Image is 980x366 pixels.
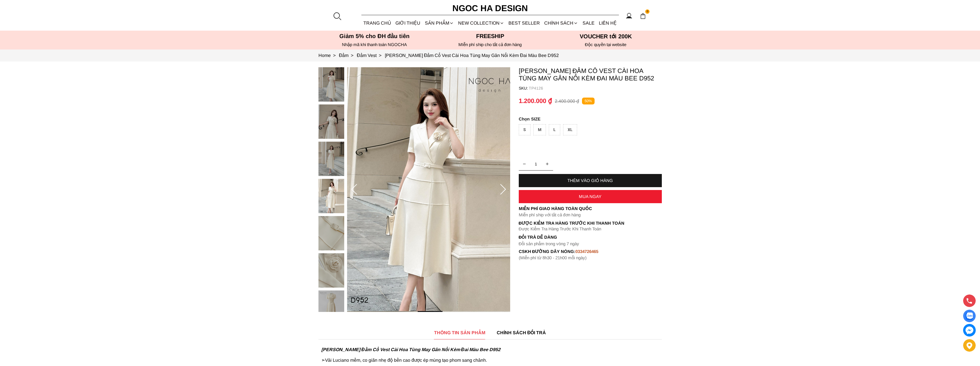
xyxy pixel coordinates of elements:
[377,53,384,58] span: >
[575,249,598,254] font: 0334726465
[456,15,506,31] a: NEW COLLECTION
[423,15,456,31] div: SẢN PHẨM
[497,329,546,336] span: CHÍNH SÁCH ĐỔI TRẢ
[519,235,662,240] h6: Đổi trả dễ dàng
[519,212,581,217] font: Miễn phí ship với tất cả đơn hàng
[385,53,559,58] a: Link to Louisa Dress_ Đầm Cổ Vest Cài Hoa Tùng May Gân Nổi Kèm Đai Màu Bee D952
[549,124,560,135] div: L
[519,206,592,211] font: Miễn phí giao hàng toàn quốc
[347,67,510,312] img: Louisa Dress_ Đầm Cổ Vest Cài Hoa Tùng May Gân Nổi Kèm Đai Màu Bee D952_3
[349,53,356,58] span: >
[519,178,662,183] div: THÊM VÀO GIỎ HÀNG
[339,33,409,39] font: Giảm 5% cho ĐH đầu tiên
[318,253,344,288] img: Louisa Dress_ Đầm Cổ Vest Cài Hoa Tùng May Gân Nổi Kèm Đai Màu Bee D952_mini_5
[342,42,407,47] font: Nhập mã khi thanh toán NGOCHA
[533,124,546,135] div: M
[318,290,344,325] img: Louisa Dress_ Đầm Cổ Vest Cài Hoa Tùng May Gân Nổi Kèm Đai Màu Bee D952_mini_6
[318,104,344,139] img: Louisa Dress_ Đầm Cổ Vest Cài Hoa Tùng May Gân Nổi Kèm Đai Màu Bee D952_mini_1
[519,241,579,246] font: Đổi sản phẩm trong vòng 7 ngày
[519,97,552,105] p: 1.200.000 ₫
[519,124,530,135] div: S
[966,312,973,320] img: Display image
[519,249,576,254] font: cskh đường dây nóng:
[555,98,579,104] p: 2.400.000 ₫
[361,15,393,31] a: TRANG CHỦ
[331,53,338,58] span: >
[506,15,542,31] a: BEST SELLER
[357,53,385,58] a: Link to Đầm Vest
[582,98,595,105] p: 50%
[519,86,529,90] h6: SKU:
[321,347,659,363] p: ➣Vải Luciano mềm, co giãn nhẹ độ bền cao được ép mùng tạo phom sang chảnh.
[434,329,485,336] span: THÔNG TIN SẢN PHẨM
[318,142,344,176] img: Louisa Dress_ Đầm Cổ Vest Cài Hoa Tùng May Gân Nổi Kèm Đai Màu Bee D952_mini_2
[550,42,662,47] h6: Độc quyền tại website
[550,33,662,40] h5: VOUCHER tới 200K
[519,116,662,121] p: SIZE
[318,216,344,250] img: Louisa Dress_ Đầm Cổ Vest Cài Hoa Tùng May Gân Nổi Kèm Đai Màu Bee D952_mini_4
[447,1,533,15] a: Ngoc Ha Design
[519,255,587,260] font: (Miễn phí từ 8h30 - 21h00 mỗi ngày)
[580,15,597,31] a: SALE
[519,67,662,82] p: [PERSON_NAME] Đầm Cổ Vest Cài Hoa Tùng May Gân Nổi Kèm Đai Màu Bee D952
[321,347,500,352] strong: [PERSON_NAME] Đầm Cổ Vest Cài Hoa Tùng May Gân Nổi Kèm Đai Màu Bee D952
[339,53,357,58] a: Link to Đầm
[476,33,504,39] font: Freeship
[640,13,646,19] img: img-CART-ICON-ksit0nf1
[434,42,546,47] h6: MIễn phí ship cho tất cả đơn hàng
[963,310,976,322] a: Display image
[529,86,662,90] p: TP4126
[519,158,553,170] input: Quantity input
[519,194,662,199] div: MUA NGAY
[645,9,650,14] span: 0
[542,15,580,31] div: Chính sách
[519,221,662,226] p: Được Kiểm Tra Hàng Trước Khi Thanh Toán
[318,67,344,102] img: Louisa Dress_ Đầm Cổ Vest Cài Hoa Tùng May Gân Nổi Kèm Đai Màu Bee D952_mini_0
[597,15,619,31] a: LIÊN HỆ
[563,124,577,135] div: XL
[318,179,344,213] img: Louisa Dress_ Đầm Cổ Vest Cài Hoa Tùng May Gân Nổi Kèm Đai Màu Bee D952_mini_3
[393,15,423,31] a: GIỚI THIỆU
[519,226,662,232] p: Được Kiểm Tra Hàng Trước Khi Thanh Toán
[963,324,976,337] a: messenger
[318,53,339,58] a: Link to Home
